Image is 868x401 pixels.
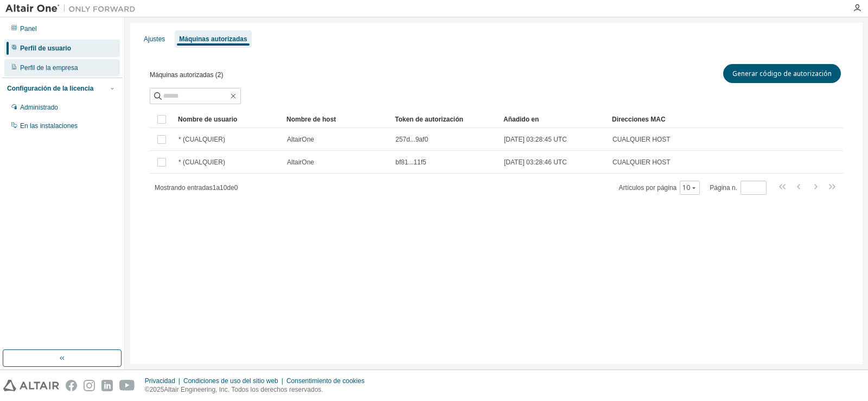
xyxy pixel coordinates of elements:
[287,136,314,143] font: AltairOne
[395,158,426,166] font: bf81...11f5
[179,35,247,43] font: Máquinas autorizadas
[213,184,216,192] font: 1
[7,85,93,92] font: Configuración de la licencia
[66,380,77,391] img: facebook.svg
[145,377,175,385] font: Privacidad
[101,380,113,391] img: linkedin.svg
[395,116,463,123] font: Token de autorización
[710,184,737,192] font: Página n.
[20,64,78,72] font: Perfil de la empresa
[155,184,213,192] font: Mostrando entradas
[682,183,690,192] font: 10
[20,44,71,52] font: Perfil de usuario
[732,69,832,78] font: Generar código de autorización
[119,380,135,391] img: youtube.svg
[216,184,220,192] font: a
[20,104,58,111] font: Administrado
[150,386,164,393] font: 2025
[503,116,539,123] font: Añadido en
[612,136,671,143] font: CUALQUIER HOST
[183,377,278,385] font: Condiciones de uso del sitio web
[5,3,141,14] img: Altair Uno
[612,158,671,166] font: CUALQUIER HOST
[504,158,567,166] font: [DATE] 03:28:46 UTC
[220,184,227,192] font: 10
[395,136,428,143] font: 257d...9af0
[3,380,59,391] img: altair_logo.svg
[178,158,225,166] font: * (CUALQUIER)
[20,122,78,130] font: En las instalaciones
[178,116,237,123] font: Nombre de usuario
[145,386,150,393] font: ©
[723,64,841,83] button: Generar código de autorización
[84,380,95,391] img: instagram.svg
[619,184,677,192] font: Artículos por página
[286,116,336,123] font: Nombre de host
[164,386,323,393] font: Altair Engineering, Inc. Todos los derechos reservados.
[20,25,37,33] font: Panel
[178,136,225,143] font: * (CUALQUIER)
[286,377,365,385] font: Consentimiento de cookies
[144,35,165,43] font: Ajustes
[504,136,567,143] font: [DATE] 03:28:45 UTC
[150,71,223,79] font: Máquinas autorizadas (2)
[234,184,238,192] font: 0
[287,158,314,166] font: AltairOne
[612,116,666,123] font: Direcciones MAC
[227,184,234,192] font: de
